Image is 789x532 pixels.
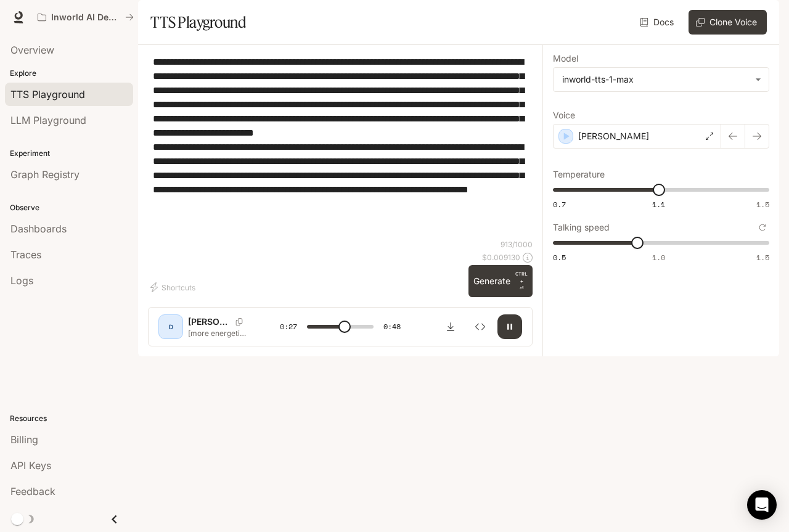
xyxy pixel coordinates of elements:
[652,199,665,210] span: 1.1
[51,12,120,23] p: Inworld AI Demos
[756,221,769,234] button: Reset to default
[383,321,401,333] span: 0:48
[553,199,566,210] span: 0.7
[188,328,250,338] p: [more energetic] And it doesn't stop there. Myskillups provides you with powerful tools to put th...
[231,318,248,325] button: Copy Voice ID
[515,270,528,292] p: ⏎
[553,170,605,179] p: Temperature
[468,265,533,297] button: GenerateCTRL +⏎
[468,314,493,339] button: Inspect
[652,252,665,263] span: 1.0
[438,314,463,339] button: Download audio
[161,317,181,337] div: D
[553,54,578,63] p: Model
[150,10,246,35] h1: TTS Playground
[747,490,777,520] div: Open Intercom Messenger
[188,316,231,328] p: [PERSON_NAME]
[280,321,297,333] span: 0:27
[578,130,649,142] p: [PERSON_NAME]
[554,68,769,91] div: inworld-tts-1-max
[553,111,575,120] p: Voice
[756,199,769,210] span: 1.5
[32,5,139,30] button: All workspaces
[756,252,769,263] span: 1.5
[515,270,528,285] p: CTRL +
[553,223,610,232] p: Talking speed
[553,252,566,263] span: 0.5
[637,10,679,35] a: Docs
[148,277,200,297] button: Shortcuts
[689,10,767,35] button: Clone Voice
[562,73,749,86] div: inworld-tts-1-max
